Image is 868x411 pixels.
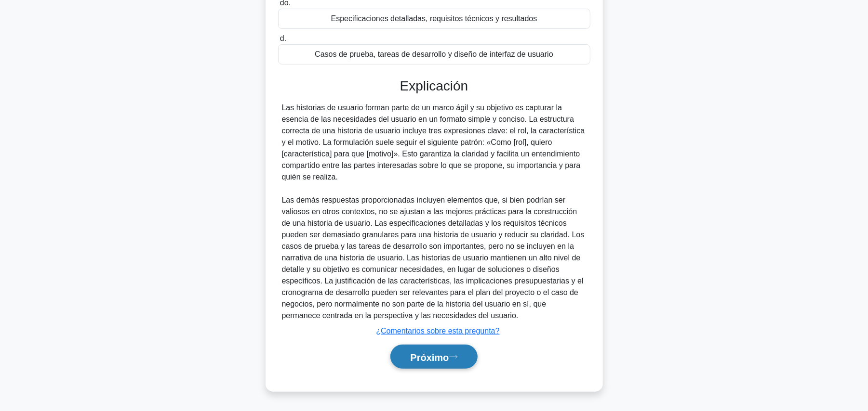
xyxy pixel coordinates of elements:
button: Próximo [390,345,477,369]
font: Explicación [400,78,468,93]
font: Las demás respuestas proporcionadas incluyen elementos que, si bien podrían ser valiosos en otros... [282,196,585,320]
font: Las historias de usuario forman parte de un marco ágil y su objetivo es capturar la esencia de la... [282,103,585,181]
font: Casos de prueba, tareas de desarrollo y diseño de interfaz de usuario [315,50,553,58]
font: Especificaciones detalladas, requisitos técnicos y resultados [331,14,537,23]
font: Próximo [410,352,449,362]
a: ¿Comentarios sobre esta pregunta? [376,327,499,335]
font: d. [280,34,286,42]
